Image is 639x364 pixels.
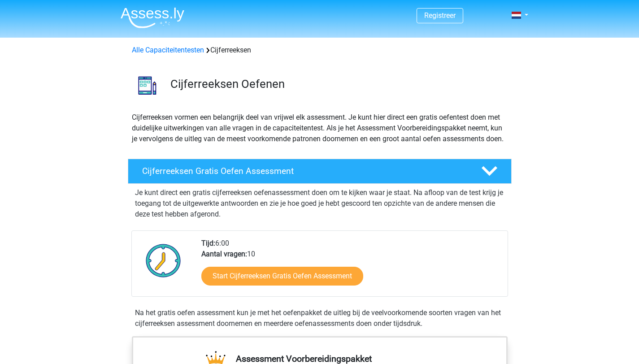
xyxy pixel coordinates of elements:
img: cijferreeksen [128,66,166,104]
img: Assessly [121,7,184,28]
div: 6:00 10 [195,238,507,296]
b: Tijd: [201,239,215,247]
img: Klok [141,238,186,283]
a: Start Cijferreeksen Gratis Oefen Assessment [201,267,363,286]
a: Registreer [424,11,456,20]
b: Aantal vragen: [201,250,247,258]
p: Cijferreeksen vormen een belangrijk deel van vrijwel elk assessment. Je kunt hier direct een grat... [132,112,508,144]
p: Je kunt direct een gratis cijferreeksen oefenassessment doen om te kijken waar je staat. Na afloo... [135,187,504,220]
a: Cijferreeksen Gratis Oefen Assessment [124,159,515,184]
div: Cijferreeksen [128,45,511,56]
h3: Cijferreeksen Oefenen [170,77,504,91]
h4: Cijferreeksen Gratis Oefen Assessment [142,166,467,176]
div: Na het gratis oefen assessment kun je met het oefenpakket de uitleg bij de veelvoorkomende soorte... [131,308,508,329]
a: Alle Capaciteitentesten [132,46,204,54]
